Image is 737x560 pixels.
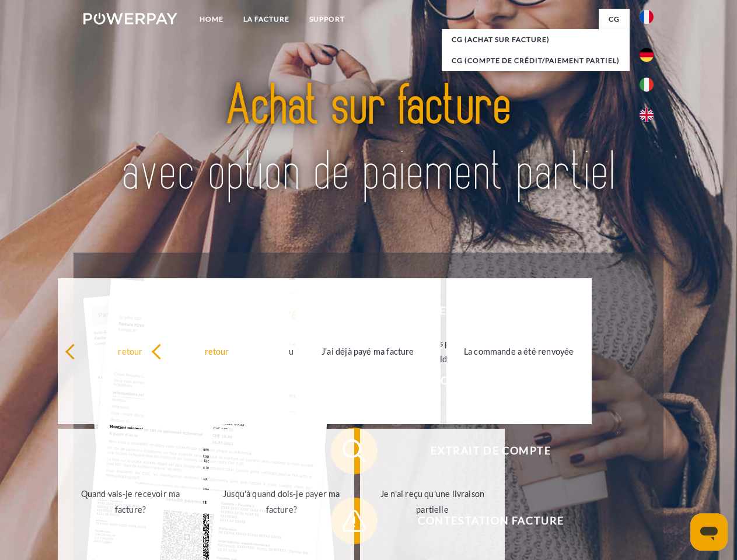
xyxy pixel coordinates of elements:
[640,48,654,62] img: de
[690,513,728,551] iframe: Bouton de lancement de la fenêtre de messagerie
[302,343,434,359] div: J'ai déjà payé ma facture
[640,10,654,24] img: fr
[111,56,626,223] img: title-powerpay_fr.svg
[216,486,347,517] div: Jusqu'à quand dois-je payer ma facture?
[442,29,630,50] a: CG (achat sur facture)
[190,9,233,30] a: Home
[640,78,654,92] img: it
[299,9,355,30] a: Support
[442,50,630,71] a: CG (Compte de crédit/paiement partiel)
[453,343,585,359] div: La commande a été renvoyée
[640,108,654,122] img: en
[151,343,282,359] div: retour
[65,343,196,359] div: retour
[83,13,177,24] img: logo-powerpay-white.svg
[599,9,630,30] a: CG
[65,486,196,517] div: Quand vais-je recevoir ma facture?
[233,9,299,30] a: LA FACTURE
[367,486,498,517] div: Je n'ai reçu qu'une livraison partielle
